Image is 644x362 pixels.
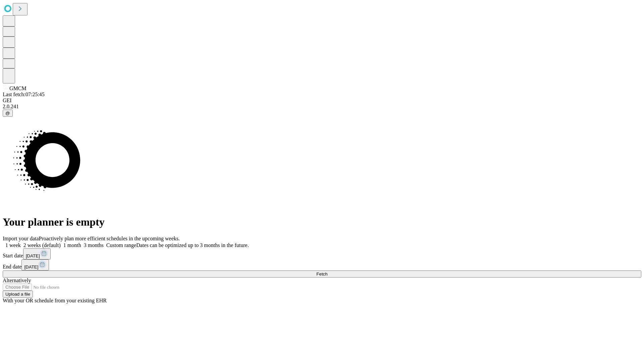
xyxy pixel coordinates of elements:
[5,111,10,116] span: @
[84,242,104,248] span: 3 months
[24,264,38,269] span: [DATE]
[3,278,31,283] span: Alternatively
[63,242,81,248] span: 1 month
[3,104,641,110] div: 2.0.241
[23,248,51,259] button: [DATE]
[3,259,641,270] div: End date
[9,85,26,91] span: GMCM
[3,98,641,104] div: GEI
[21,259,49,270] button: [DATE]
[316,271,327,277] span: Fetch
[39,236,180,241] span: Proactively plan more efficient schedules in the upcoming weeks.
[3,110,13,117] button: @
[3,216,641,228] h1: Your planner is empty
[3,236,39,241] span: Import your data
[3,92,45,97] span: Last fetch: 07:25:45
[26,253,40,258] span: [DATE]
[106,242,136,248] span: Custom range
[3,248,641,259] div: Start date
[3,291,33,298] button: Upload a file
[23,242,61,248] span: 2 weeks (default)
[5,242,21,248] span: 1 week
[3,270,641,278] button: Fetch
[136,242,249,248] span: Dates can be optimized up to 3 months in the future.
[3,298,107,303] span: With your OR schedule from your existing EHR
